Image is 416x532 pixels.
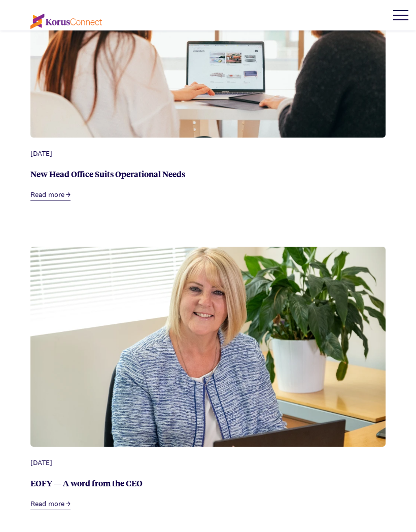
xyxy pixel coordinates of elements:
[30,14,102,29] img: korus-connect%2Fc5177985-88d5-491d-9cd7-4a1febad1357_logo.svg
[30,189,71,201] a: Read more
[30,498,71,510] a: Read more
[30,477,143,489] a: EOFY — A word from the CEO
[30,168,185,180] a: New Head Office Suits Operational Needs
[30,457,386,468] div: [DATE]
[30,148,386,159] div: [DATE]
[30,247,386,484] img: 21efe590-fb3a-40fa-9466-f77e1b3f74b9_Dawn.jpg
